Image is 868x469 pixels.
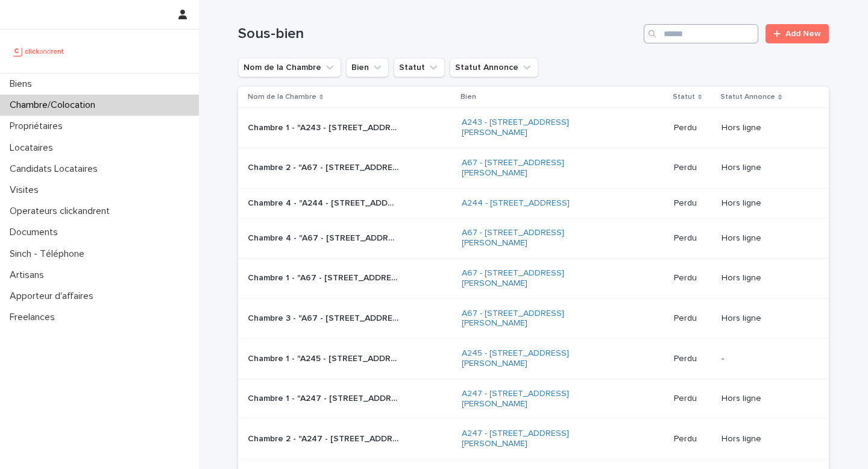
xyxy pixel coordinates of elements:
p: Chambre 3 - "A67 - 6 impasse de Gournay, Ivry-sur-Seine 94200" [248,311,401,324]
p: Perdu [674,313,712,324]
p: Bien [461,90,476,104]
button: Statut Annonce [450,58,538,77]
p: Artisans [5,269,54,281]
a: A67 - [STREET_ADDRESS][PERSON_NAME] [462,228,612,248]
p: Perdu [674,233,712,244]
p: Documents [5,227,68,238]
input: Search [644,24,758,43]
p: Hors ligne [722,123,810,133]
p: Chambre 2 - "A247 - 2 rue Camille Dartois, Créteil 94000" [248,432,401,444]
a: A247 - [STREET_ADDRESS][PERSON_NAME] [462,429,612,449]
p: Statut Annonce [720,90,775,104]
p: Chambre 1 - "A245 - 29 rue Louise Aglaé Crette, Vitry-sur-Seine 94400" [248,351,401,364]
p: Hors ligne [722,394,810,404]
a: A67 - [STREET_ADDRESS][PERSON_NAME] [462,158,612,178]
p: Apporteur d'affaires [5,291,103,302]
p: Chambre 4 - "A67 - 6 impasse de Gournay, Ivry-sur-Seine 94200" [248,231,401,244]
tr: Chambre 4 - "A67 - [STREET_ADDRESS][PERSON_NAME]"Chambre 4 - "A67 - [STREET_ADDRESS][PERSON_NAME]... [238,218,829,259]
img: UCB0brd3T0yccxBKYDjQ [10,39,68,63]
p: Hors ligne [722,233,810,244]
p: Chambre 1 - "A243 - 32 rue Professeur Joseph Nicolas, Lyon 69008" [248,121,401,133]
tr: Chambre 1 - "A243 - [STREET_ADDRESS][PERSON_NAME]"Chambre 1 - "A243 - [STREET_ADDRESS][PERSON_NAM... [238,108,829,148]
button: Bien [346,58,389,77]
h1: Sous-bien [238,25,639,43]
p: Hors ligne [722,313,810,324]
a: A243 - [STREET_ADDRESS][PERSON_NAME] [462,118,612,138]
a: A67 - [STREET_ADDRESS][PERSON_NAME] [462,309,612,329]
p: Hors ligne [722,163,810,173]
p: Perdu [674,394,712,404]
p: Perdu [674,198,712,209]
p: Hors ligne [722,273,810,283]
p: Chambre 2 - "A67 - 6 impasse de Gournay, Ivry-sur-Seine 94200" [248,160,401,173]
p: Locataires [5,142,63,154]
p: Biens [5,78,42,90]
a: A245 - [STREET_ADDRESS][PERSON_NAME] [462,348,612,369]
button: Nom de la Chambre [238,58,341,77]
p: Perdu [674,123,712,133]
p: Propriétaires [5,121,72,132]
button: Statut [394,58,445,77]
p: Chambre/Colocation [5,99,105,111]
a: A247 - [STREET_ADDRESS][PERSON_NAME] [462,389,612,409]
p: Visites [5,184,48,196]
p: Freelances [5,312,64,323]
p: Perdu [674,163,712,173]
tr: Chambre 1 - "A247 - [STREET_ADDRESS][PERSON_NAME]"Chambre 1 - "A247 - [STREET_ADDRESS][PERSON_NAM... [238,379,829,419]
tr: Chambre 4 - "A244 - [STREET_ADDRESS]"Chambre 4 - "A244 - [STREET_ADDRESS]" A244 - [STREET_ADDRESS... [238,188,829,218]
p: Chambre 4 - "A244 - 32 rue Moissan, Noisy-le-Sec 93130" [248,196,401,209]
tr: Chambre 1 - "A245 - [STREET_ADDRESS][PERSON_NAME]"Chambre 1 - "A245 - [STREET_ADDRESS][PERSON_NAM... [238,339,829,379]
p: Hors ligne [722,434,810,444]
p: Sinch - Téléphone [5,248,94,260]
tr: Chambre 2 - "A67 - [STREET_ADDRESS][PERSON_NAME]"Chambre 2 - "A67 - [STREET_ADDRESS][PERSON_NAME]... [238,148,829,188]
p: Candidats Locataires [5,163,107,175]
p: - [722,354,810,364]
tr: Chambre 2 - "A247 - [STREET_ADDRESS][PERSON_NAME]"Chambre 2 - "A247 - [STREET_ADDRESS][PERSON_NAM... [238,419,829,459]
a: Add New [766,24,829,43]
span: Add New [785,30,821,38]
p: Chambre 1 - "A247 - 2 rue Camille Dartois, Créteil 94000" [248,391,401,404]
p: Perdu [674,273,712,283]
p: Nom de la Chambre [248,90,316,104]
tr: Chambre 1 - "A67 - [STREET_ADDRESS][PERSON_NAME]"Chambre 1 - "A67 - [STREET_ADDRESS][PERSON_NAME]... [238,258,829,298]
tr: Chambre 3 - "A67 - [STREET_ADDRESS][PERSON_NAME]"Chambre 3 - "A67 - [STREET_ADDRESS][PERSON_NAME]... [238,298,829,339]
p: Chambre 1 - "A67 - 6 impasse de Gournay, Ivry-sur-Seine 94200" [248,271,401,283]
a: A244 - [STREET_ADDRESS] [462,198,570,209]
p: Perdu [674,354,712,364]
p: Hors ligne [722,198,810,209]
p: Perdu [674,434,712,444]
p: Statut [673,90,695,104]
a: A67 - [STREET_ADDRESS][PERSON_NAME] [462,268,612,289]
p: Operateurs clickandrent [5,206,119,217]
